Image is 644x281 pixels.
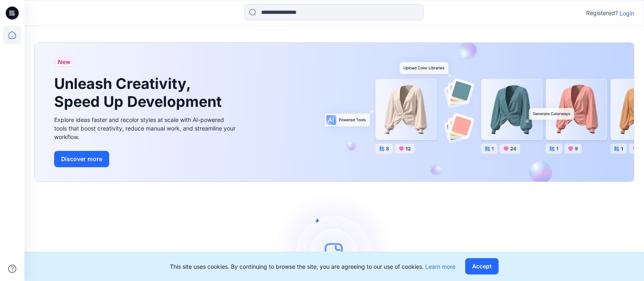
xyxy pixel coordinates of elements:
button: Discover more [54,151,109,167]
h1: Unleash Creativity, Speed Up Development [54,75,225,110]
button: Accept [465,258,499,274]
div: Explore ideas faster and recolor styles at scale with AI-powered tools that boost creativity, red... [54,115,237,141]
span: New [58,57,70,67]
p: Login [620,9,634,18]
p: This site uses cookies. By continuing to browse the site, you are agreeing to our use of cookies. [170,262,455,271]
p: Registered? [586,8,618,18]
a: Learn more [425,263,455,270]
a: Discover more [54,151,237,167]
